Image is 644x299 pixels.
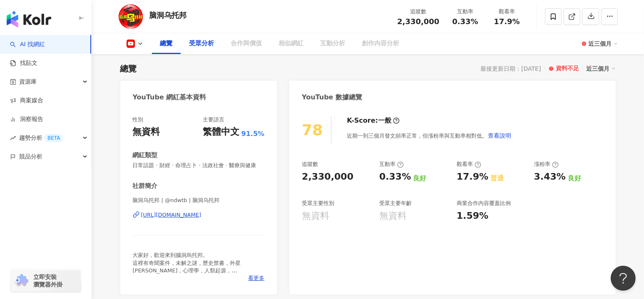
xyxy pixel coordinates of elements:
[568,174,581,183] div: 良好
[347,127,512,144] div: 近期一到三個月發文頻率正常，但漲粉率與互動率相對低。
[534,171,566,183] div: 3.43%
[488,132,511,139] span: 查看說明
[133,211,265,219] a: [URL][DOMAIN_NAME]
[133,197,265,204] span: 脑洞乌托邦 | @ndwtb | 脑洞乌托邦
[347,116,400,125] div: K-Score :
[487,127,512,144] button: 查看說明
[397,17,439,26] span: 2,330,000
[118,4,143,29] img: KOL Avatar
[133,151,158,160] div: 網紅類型
[589,37,618,50] div: 近三個月
[33,273,62,288] span: 立即安裝 瀏覽器外掛
[10,135,16,141] span: rise
[44,134,63,142] div: BETA
[452,17,478,26] span: 0.33%
[413,174,426,183] div: 良好
[160,39,173,49] div: 總覽
[587,63,616,74] div: 近三個月
[362,39,400,49] div: 創作內容分析
[397,7,439,16] div: 追蹤數
[490,174,504,183] div: 普通
[494,17,520,26] span: 17.9%
[457,200,511,207] div: 商業合作內容覆蓋比例
[302,161,318,168] div: 追蹤數
[611,266,636,291] iframe: Help Scout Beacon - Open
[133,126,160,138] div: 無資料
[10,40,45,49] a: searchAI 找網紅
[279,39,304,49] div: 相似網紅
[10,59,37,67] a: 找貼文
[457,161,481,168] div: 觀看率
[189,39,214,49] div: 受眾分析
[248,274,264,282] span: 看更多
[19,147,42,166] span: 競品分析
[133,162,265,169] span: 日常話題 · 財經 · 命理占卜 · 法政社會 · 醫療與健康
[457,171,488,183] div: 17.9%
[133,116,144,124] div: 性別
[241,129,265,138] span: 91.5%
[379,161,404,168] div: 互動率
[457,210,488,222] div: 1.59%
[120,63,137,74] div: 總覽
[231,39,262,49] div: 合作與價值
[141,211,201,219] div: [URL][DOMAIN_NAME]
[302,121,323,138] div: 78
[7,11,51,27] img: logo
[203,126,239,138] div: 繁體中文
[379,210,407,222] div: 無資料
[321,39,346,49] div: 互動分析
[378,116,391,125] div: 一般
[10,96,43,105] a: 商案媒合
[379,200,412,207] div: 受眾主要年齡
[133,93,206,102] div: YouTube 網紅基本資料
[302,210,329,222] div: 無資料
[10,115,43,124] a: 洞察報告
[13,274,30,287] img: chrome extension
[203,116,224,124] div: 主要語言
[534,161,559,168] div: 漲粉率
[491,7,523,16] div: 觀看率
[19,128,63,147] span: 趨勢分析
[450,7,481,16] div: 互動率
[302,93,362,102] div: YouTube 數據總覽
[133,182,158,190] div: 社群簡介
[11,269,81,292] a: chrome extension立即安裝 瀏覽器外掛
[379,171,411,183] div: 0.33%
[149,10,187,20] div: 脑洞乌托邦
[556,64,579,73] div: 資料不足
[19,72,37,91] span: 資源庫
[302,200,334,207] div: 受眾主要性別
[480,65,541,72] div: 最後更新日期：[DATE]
[302,171,353,183] div: 2,330,000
